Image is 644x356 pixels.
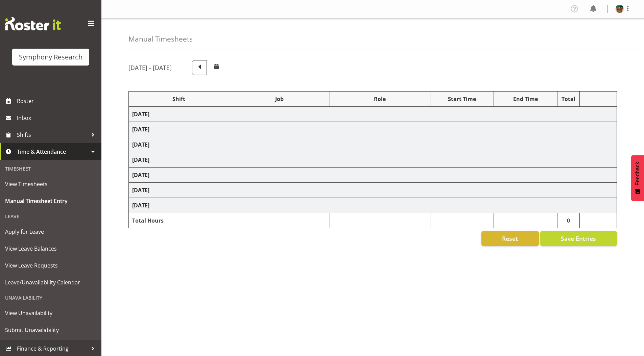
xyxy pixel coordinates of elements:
[540,231,617,246] button: Save Entries
[129,122,617,137] td: [DATE]
[5,17,61,30] img: Rosterit website logo
[635,162,641,185] span: Feedback
[129,198,617,213] td: [DATE]
[333,95,427,103] div: Role
[17,147,88,157] span: Time & Attendance
[129,213,229,228] td: Total Hours
[233,95,326,103] div: Job
[2,193,100,209] a: Manual Timesheet Entry
[129,107,617,122] td: [DATE]
[128,64,172,71] h5: [DATE] - [DATE]
[5,227,96,237] span: Apply for Leave
[5,308,96,318] span: View Unavailability
[129,152,617,168] td: [DATE]
[17,113,98,123] span: Inbox
[481,231,539,246] button: Reset
[17,96,98,106] span: Roster
[19,52,82,62] div: Symphony Research
[2,322,100,338] a: Submit Unavailability
[631,155,644,201] button: Feedback - Show survey
[434,95,490,103] div: Start Time
[2,305,100,322] a: View Unavailability
[557,213,580,228] td: 0
[497,95,554,103] div: End Time
[5,325,96,335] span: Submit Unavailability
[128,35,193,43] h4: Manual Timesheets
[502,234,518,243] span: Reset
[5,179,96,189] span: View Timesheets
[2,291,100,305] div: Unavailability
[5,196,96,206] span: Manual Timesheet Entry
[2,274,100,291] a: Leave/Unavailability Calendar
[616,5,624,13] img: said-a-husainf550afc858a57597b0cc8f557ce64376.png
[5,244,96,254] span: View Leave Balances
[561,234,596,243] span: Save Entries
[2,223,100,240] a: Apply for Leave
[129,168,617,183] td: [DATE]
[17,130,88,140] span: Shifts
[2,240,100,257] a: View Leave Balances
[2,176,100,193] a: View Timesheets
[5,277,96,287] span: Leave/Unavailability Calendar
[129,137,617,152] td: [DATE]
[2,162,100,176] div: Timesheet
[2,257,100,274] a: View Leave Requests
[5,260,96,271] span: View Leave Requests
[561,95,576,103] div: Total
[132,95,225,103] div: Shift
[129,183,617,198] td: [DATE]
[17,344,88,354] span: Finance & Reporting
[2,209,100,223] div: Leave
